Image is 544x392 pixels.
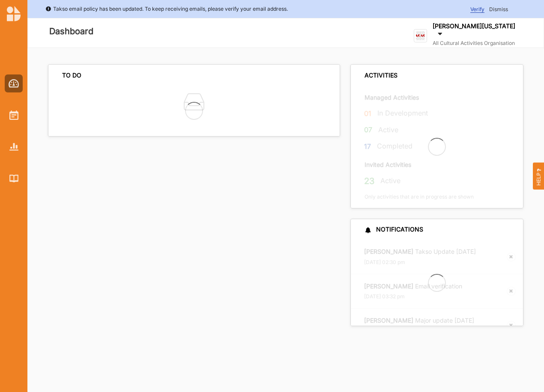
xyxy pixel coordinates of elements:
label: Dashboard [49,24,93,39]
a: Dashboard [5,74,23,92]
a: Activities [5,106,23,124]
img: Dashboard [9,79,19,88]
div: NOTIFICATIONS [365,226,423,233]
span: Verify [470,6,484,13]
img: Library [9,175,18,182]
label: [PERSON_NAME][US_STATE] [433,22,515,30]
div: Takso email policy has been updated. To keep receiving emails, please verify your email address. [45,5,288,13]
label: All Cultural Activities Organisation [433,40,519,47]
img: logo [414,29,427,42]
div: ACTIVITIES [365,71,398,79]
span: Dismiss [489,6,508,12]
div: TO DO [62,71,81,79]
a: Library [5,169,23,187]
a: Reports [5,138,23,156]
img: logo [7,6,21,21]
img: Reports [9,143,18,150]
img: Activities [9,110,18,120]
